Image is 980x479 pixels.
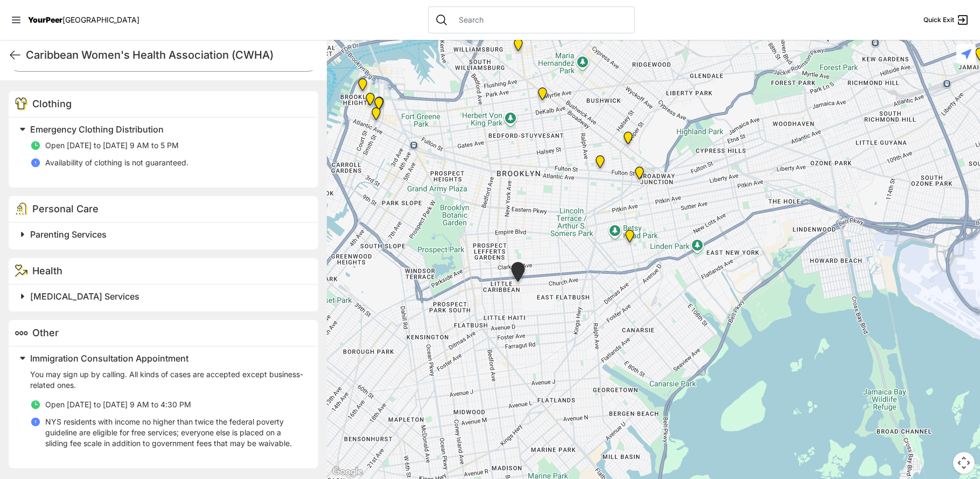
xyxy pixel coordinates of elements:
[536,87,549,105] div: Location of CCBQ, Brooklyn
[452,15,628,25] input: Search
[373,96,386,114] div: Brooklyn
[30,291,139,302] span: [MEDICAL_DATA] Services
[30,124,164,135] span: Emergency Clothing Distribution
[45,400,191,409] span: Open [DATE] to [DATE] 9 AM to 4:30 PM
[363,93,377,110] div: Brooklyn
[30,369,305,391] p: You may sign up by calling. All kinds of cases are accepted except business-related ones.
[923,13,969,26] a: Quick Exit
[372,97,386,114] div: Brooklyn
[26,47,318,63] h1: Caribbean Women's Health Association (CWHA)
[45,141,179,150] span: Open [DATE] to [DATE] 9 AM to 5 PM
[45,157,188,168] p: Availability of clothing is not guaranteed.
[32,203,99,214] span: Personal Care
[923,16,954,24] span: Quick Exit
[330,465,365,479] img: Google
[28,15,62,24] span: YourPeer
[621,131,635,149] div: Bushwick/North Brooklyn
[593,155,607,172] div: SuperPantry
[32,265,62,276] span: Health
[28,17,139,23] a: YourPeer[GEOGRAPHIC_DATA]
[45,416,305,449] p: NYS residents with income no higher than twice the federal poverty guideline are eligible for fre...
[30,353,188,364] span: Immigration Consultation Appointment
[30,229,107,240] span: Parenting Services
[330,465,365,479] a: Open this area in Google Maps (opens a new window)
[633,166,646,184] div: The Gathering Place Drop-in Center
[32,327,59,338] span: Other
[953,452,975,474] button: Map camera controls
[32,98,72,109] span: Clothing
[623,230,636,247] div: Brooklyn DYCD Youth Drop-in Center
[62,15,139,24] span: [GEOGRAPHIC_DATA]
